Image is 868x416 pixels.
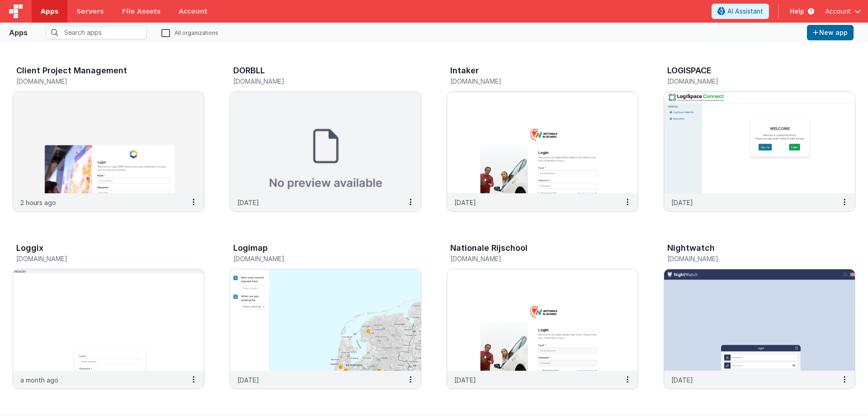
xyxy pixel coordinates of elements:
[667,255,833,262] h5: [DOMAIN_NAME]
[454,198,476,207] p: [DATE]
[16,78,182,85] h5: [DOMAIN_NAME]
[671,375,693,385] p: [DATE]
[237,198,259,207] p: [DATE]
[76,7,104,16] span: Servers
[450,255,616,262] h5: [DOMAIN_NAME]
[454,375,476,385] p: [DATE]
[16,244,43,253] h3: Loggix
[161,28,218,37] label: All organizations
[237,375,259,385] p: [DATE]
[46,26,147,39] input: Search apps
[712,4,769,19] button: AI Assistant
[807,25,854,40] button: New app
[727,7,763,16] span: AI Assistant
[233,244,268,253] h3: Logimap
[825,7,861,16] button: Account
[9,27,28,38] div: Apps
[16,66,127,75] h3: Client Project Management
[16,255,182,262] h5: [DOMAIN_NAME]
[20,375,58,385] p: a month ago
[667,244,715,253] h3: Nightwatch
[671,198,693,207] p: [DATE]
[233,66,265,75] h3: DORBLL
[790,7,804,16] span: Help
[233,255,399,262] h5: [DOMAIN_NAME]
[825,7,851,16] span: Account
[41,7,58,16] span: Apps
[450,66,479,75] h3: Intaker
[20,198,56,207] p: 2 hours ago
[122,7,161,16] span: File Assets
[450,244,528,253] h3: Nationale Rijschool
[667,66,712,75] h3: LOGISPACE
[233,78,399,85] h5: [DOMAIN_NAME]
[450,78,616,85] h5: [DOMAIN_NAME]
[667,78,833,85] h5: [DOMAIN_NAME]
